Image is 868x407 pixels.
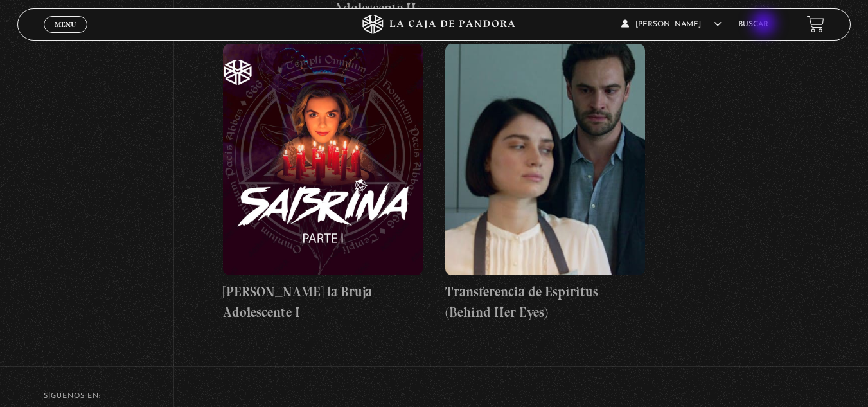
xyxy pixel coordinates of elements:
span: Cerrar [50,31,80,40]
span: Menu [55,21,76,28]
a: View your shopping cart [807,15,824,33]
h4: Transferencia de Espíritus (Behind Her Eyes) [445,282,645,322]
h4: [PERSON_NAME] la Bruja Adolescente I [223,282,423,322]
a: Buscar [738,21,768,28]
h4: SÍguenos en: [44,393,825,400]
a: [PERSON_NAME] la Bruja Adolescente I [223,44,423,322]
span: [PERSON_NAME] [621,21,722,28]
a: Transferencia de Espíritus (Behind Her Eyes) [445,44,645,322]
